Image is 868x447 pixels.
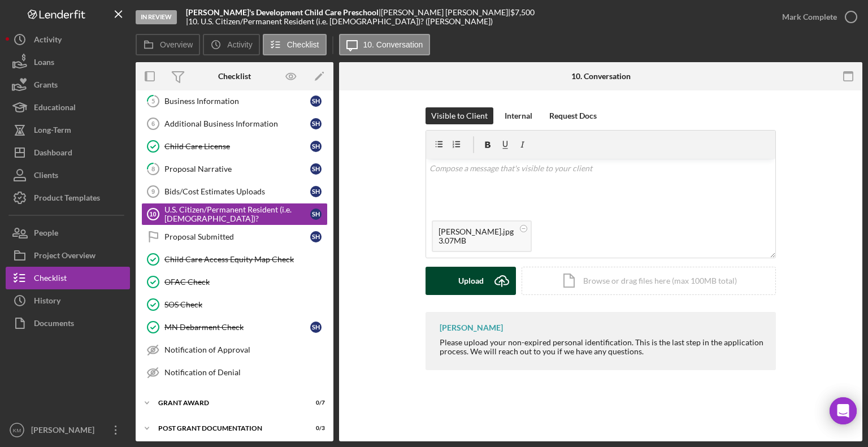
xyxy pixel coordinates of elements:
[499,107,538,124] button: Internal
[141,316,328,338] a: MN Debarment CheckSH
[363,40,423,49] label: 10. Conversation
[6,28,130,51] button: Activity
[6,289,130,312] button: History
[263,34,327,55] button: Checklist
[34,119,71,144] div: Long-Term
[34,186,100,212] div: Product Templates
[6,73,130,96] button: Grants
[310,322,322,333] div: S H
[141,293,328,316] a: SOS Check
[34,312,74,337] div: Documents
[141,271,328,293] a: OFAC Check
[164,232,310,241] div: Proposal Submitted
[164,142,310,151] div: Child Care License
[203,34,259,55] button: Activity
[164,164,310,173] div: Proposal Narrative
[158,400,297,406] div: Grant Award
[164,323,310,332] div: MN Debarment Check
[136,10,177,24] div: In Review
[310,163,322,175] div: S H
[6,164,130,186] button: Clients
[158,425,297,432] div: Post Grant Documentation
[164,187,310,196] div: Bids/Cost Estimates Uploads
[771,6,862,28] button: Mark Complete
[164,345,327,354] div: Notification of Approval
[287,40,319,49] label: Checklist
[164,255,327,264] div: Child Care Access Equity Map Check
[6,222,130,244] button: People
[310,96,322,107] div: S H
[431,107,488,124] div: Visible to Client
[13,427,21,433] text: KM
[6,51,130,73] button: Loans
[440,323,503,332] div: [PERSON_NAME]
[439,236,514,245] div: 3.07MB
[34,164,58,189] div: Clients
[164,277,327,287] div: OFAC Check
[6,419,130,441] button: KM[PERSON_NAME]
[6,119,130,141] button: Long-Term
[136,34,200,55] button: Overview
[164,205,310,223] div: U.S. Citizen/Permanent Resident (i.e. [DEMOGRAPHIC_DATA])?
[34,289,60,315] div: History
[440,338,765,356] div: Please upload your non-expired personal identification. This is the last step in the application ...
[6,186,130,209] button: Product Templates
[151,188,155,195] tspan: 9
[830,397,857,424] div: Open Intercom Messenger
[6,96,130,119] button: Educational
[227,40,252,49] label: Activity
[426,107,493,124] button: Visible to Client
[305,425,325,432] div: 0 / 3
[28,419,102,444] div: [PERSON_NAME]
[310,231,322,242] div: S H
[141,338,328,361] a: Notification of Approval
[164,368,327,377] div: Notification of Denial
[544,107,602,124] button: Request Docs
[141,90,328,112] a: 5Business InformationSH
[6,267,130,289] button: Checklist
[186,8,381,17] div: |
[782,6,837,28] div: Mark Complete
[549,107,597,124] div: Request Docs
[34,222,58,247] div: People
[141,248,328,271] a: Child Care Access Equity Map Check
[310,118,322,129] div: S H
[426,267,516,295] button: Upload
[6,312,130,335] button: Documents
[164,300,327,309] div: SOS Check
[310,186,322,197] div: S H
[339,34,431,55] button: 10. Conversation
[6,244,130,267] button: Project Overview
[34,141,72,167] div: Dashboard
[34,51,54,76] div: Loans
[439,227,514,236] div: [PERSON_NAME].jpg
[34,244,96,270] div: Project Overview
[305,400,325,406] div: 0 / 7
[34,96,76,121] div: Educational
[6,141,130,164] button: Dashboard
[310,141,322,152] div: S H
[310,209,322,220] div: S H
[505,107,532,124] div: Internal
[141,135,328,158] a: Child Care LicenseSH
[186,7,379,17] b: [PERSON_NAME]'s Development Child Care Preschool
[141,203,328,225] a: 10U.S. Citizen/Permanent Resident (i.e. [DEMOGRAPHIC_DATA])?SH
[34,28,62,54] div: Activity
[458,267,484,295] div: Upload
[141,180,328,203] a: 9Bids/Cost Estimates UploadsSH
[151,165,155,172] tspan: 8
[151,97,155,105] tspan: 5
